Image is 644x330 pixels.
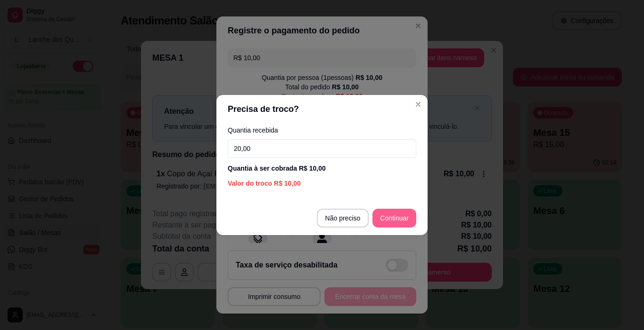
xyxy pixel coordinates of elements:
button: Não preciso [317,209,369,228]
label: Quantia recebida [228,127,416,134]
div: Quantia à ser cobrada R$ 10,00 [228,164,416,173]
button: Continuar [372,209,416,228]
header: Precisa de troco? [216,95,428,123]
button: Close [411,97,426,112]
div: Valor do troco R$ 10,00 [228,179,416,188]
